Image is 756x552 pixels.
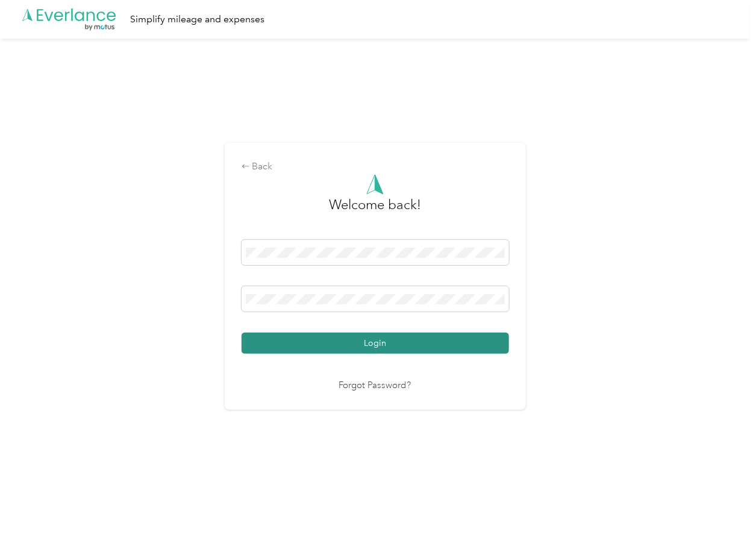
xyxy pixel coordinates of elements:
a: Forgot Password? [339,379,411,393]
h3: greeting [329,195,421,227]
div: Back [242,160,509,174]
button: Login [242,333,509,354]
div: Simplify mileage and expenses [130,12,264,27]
iframe: Everlance-gr Chat Button Frame [689,485,756,552]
